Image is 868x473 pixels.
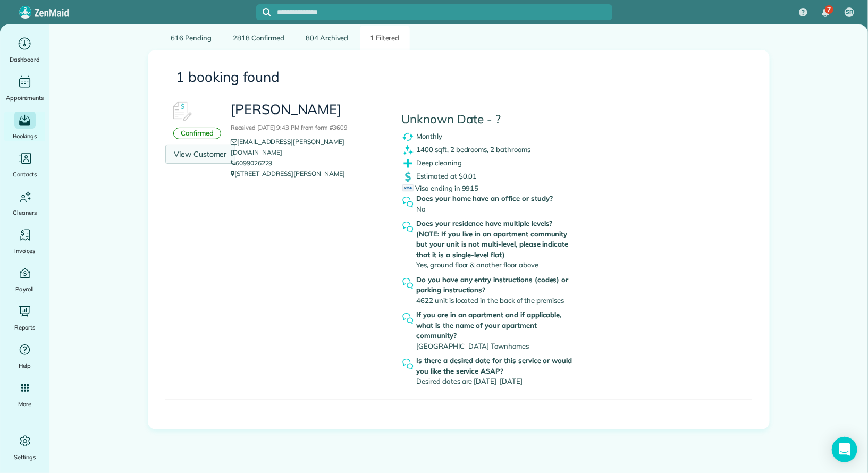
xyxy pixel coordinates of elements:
a: 6099026229 [231,159,273,167]
span: [GEOGRAPHIC_DATA] Townhomes [416,342,529,350]
span: 4622 unit is located in the back of the premises [416,296,564,305]
span: Monthly [416,131,442,140]
p: [STREET_ADDRESS][PERSON_NAME] [231,168,385,179]
span: No [416,205,425,213]
img: Booking #617532 [165,96,197,128]
strong: If you are in an apartment and if applicable, what is the name of your apartment community? [416,310,577,341]
span: Help [19,360,31,371]
span: Visa ending in 9915 [402,184,478,192]
span: Settings [14,452,36,462]
strong: Does your residence have multiple levels? (NOTE: If you live in an apartment community but your u... [416,218,577,260]
a: Reports [4,303,45,333]
span: SR [846,8,853,16]
span: Invoices [14,246,36,256]
img: question_symbol_icon-fa7b350da2b2fea416cef77984ae4cf4944ea5ab9e3d5925827a5d6b7129d3f6.png [401,312,415,325]
img: question_symbol_icon-fa7b350da2b2fea416cef77984ae4cf4944ea5ab9e3d5925827a5d6b7129d3f6.png [401,196,415,209]
a: 616 Pending [161,26,222,50]
span: 1400 sqft, 2 bedrooms, 2 bathrooms [416,145,530,153]
h3: 1 booking found [176,70,741,85]
a: Invoices [4,226,45,256]
svg: Focus search [263,8,271,16]
span: Estimated at $0.01 [416,171,477,180]
strong: Does your home have an office or study? [416,193,577,204]
a: Appointments [4,73,45,103]
div: Open Intercom Messenger [832,437,857,462]
a: [EMAIL_ADDRESS][PERSON_NAME][DOMAIN_NAME] [231,138,344,156]
a: View Customer [165,145,235,164]
span: Desired dates are [DATE]-[DATE] [416,377,523,385]
a: Bookings [4,112,45,141]
strong: Do you have any entry instructions (codes) or parking instructions? [416,275,577,295]
span: More [18,399,31,409]
img: question_symbol_icon-fa7b350da2b2fea416cef77984ae4cf4944ea5ab9e3d5925827a5d6b7129d3f6.png [401,221,415,234]
span: Payroll [15,284,35,294]
a: 1 Filtered [360,26,410,50]
a: Contacts [4,150,45,180]
a: Dashboard [4,35,45,65]
button: Focus search [256,8,271,16]
span: Reports [14,322,36,333]
span: Contacts [13,169,37,180]
img: question_symbol_icon-fa7b350da2b2fea416cef77984ae4cf4944ea5ab9e3d5925827a5d6b7129d3f6.png [401,358,415,371]
span: 7 [827,5,831,14]
span: Cleaners [13,207,37,218]
img: clean_symbol_icon-dd072f8366c07ea3eb8378bb991ecd12595f4b76d916a6f83395f9468ae6ecae.png [401,143,415,157]
h3: [PERSON_NAME] [231,102,385,132]
a: Cleaners [4,188,45,218]
a: 804 Archived [296,26,359,50]
span: Appointments [6,92,44,103]
img: question_symbol_icon-fa7b350da2b2fea416cef77984ae4cf4944ea5ab9e3d5925827a5d6b7129d3f6.png [401,277,415,290]
a: Help [4,341,45,371]
span: Bookings [13,131,37,141]
div: 7 unread notifications [814,1,837,24]
a: 2818 Confirmed [223,26,294,50]
span: Dashboard [10,54,40,65]
a: Payroll [4,265,45,294]
div: Confirmed [173,128,221,140]
h4: Unknown Date - ? [401,113,599,126]
img: extras_symbol_icon-f5f8d448bd4f6d592c0b405ff41d4b7d97c126065408080e4130a9468bdbe444.png [401,157,415,170]
span: Yes, ground floor & another floor above [416,260,538,269]
a: Settings [4,433,45,462]
img: dollar_symbol_icon-bd8a6898b2649ec353a9eba708ae97d8d7348bddd7d2aed9b7e4bf5abd9f4af5.png [401,170,415,183]
span: Deep cleaning [416,158,462,166]
strong: Is there a desired date for this service or would you like the service ASAP? [416,356,577,376]
small: Received [DATE] 9:43 PM from form #3609 [231,124,348,131]
img: recurrence_symbol_icon-7cc721a9f4fb8f7b0289d3d97f09a2e367b638918f1a67e51b1e7d8abe5fb8d8.png [401,130,415,143]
